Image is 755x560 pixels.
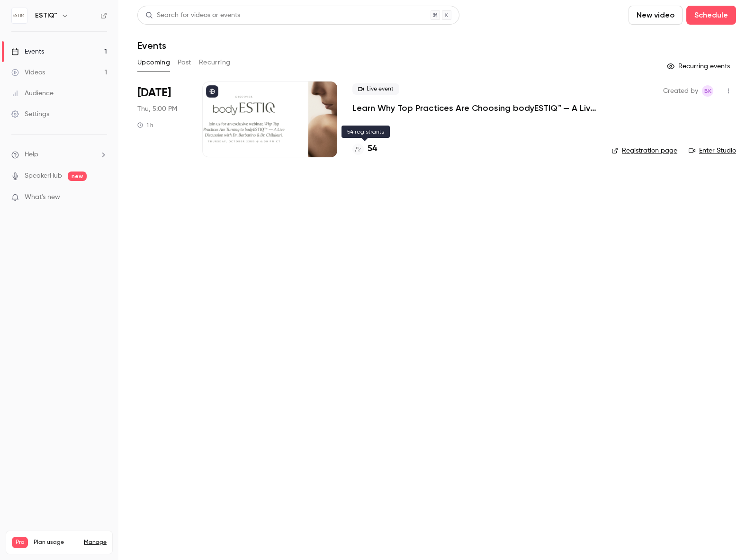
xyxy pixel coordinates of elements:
h4: 54 [368,143,377,155]
a: Learn Why Top Practices Are Choosing bodyESTIQ™ — A Live Discussion with [PERSON_NAME] & [PERSON_... [352,102,596,114]
span: BK [704,85,711,97]
a: Enter Studio [689,146,736,155]
h6: ESTIQ™ [35,11,57,20]
div: Events [11,47,44,56]
a: Manage [84,539,107,546]
div: Videos [11,68,45,77]
div: Settings [11,109,49,119]
div: Oct 23 Thu, 6:00 PM (America/Chicago) [137,81,187,157]
iframe: Noticeable Trigger [96,193,107,202]
button: Recurring [199,55,231,70]
div: Search for videos or events [145,10,240,20]
button: Upcoming [137,55,170,70]
button: Past [178,55,191,70]
span: Brian Kirk [702,85,713,97]
a: Registration page [611,146,677,155]
div: Audience [11,89,54,98]
button: New video [629,6,683,25]
span: Pro [12,537,28,548]
span: What's new [25,192,60,202]
div: 1 h [137,121,153,129]
img: ESTIQ™ [12,8,27,23]
span: new [68,172,87,181]
a: 54 [352,143,377,155]
button: Recurring events [663,59,736,74]
span: [DATE] [137,85,171,100]
h1: Events [137,40,166,51]
span: Created by [663,85,698,97]
span: Plan usage [34,539,78,546]
span: Thu, 5:00 PM [137,104,177,114]
button: Schedule [686,6,736,25]
span: Help [25,150,38,160]
li: help-dropdown-opener [11,150,107,160]
a: SpeakerHub [25,171,62,181]
span: Live event [352,83,399,95]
